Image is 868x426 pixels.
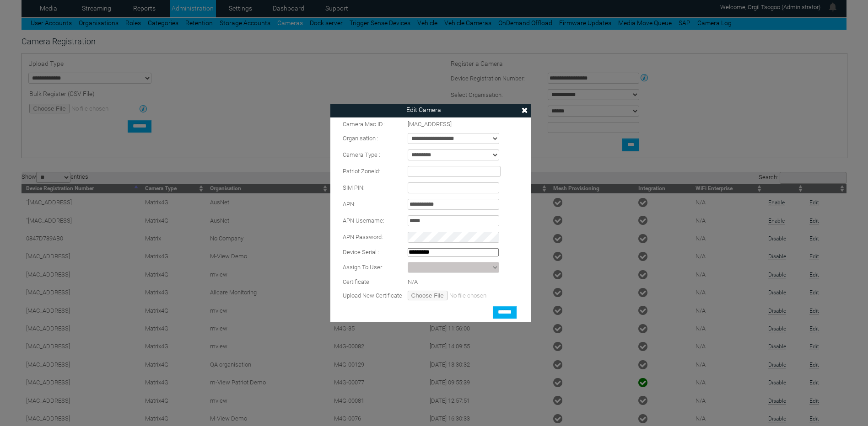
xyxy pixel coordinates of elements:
span: Organisation : [343,135,378,142]
span: Edit Camera [406,106,441,113]
span: Camera Mac ID : [343,121,386,128]
span: [MAC_ADDRESS] [408,121,452,128]
span: APN Password: [343,234,383,240]
span: Patriot ZoneId: [343,168,380,175]
span: Camera Type : [343,151,380,158]
span: Upload New Certificate [343,292,402,299]
span: APN: [343,201,356,208]
span: APN Username: [343,217,384,224]
span: Certificate [343,278,369,285]
span: Assign To User [343,264,382,271]
span: N/A [408,278,418,285]
span: SIM PIN: [343,184,365,191]
span: Device Serial : [343,249,379,256]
